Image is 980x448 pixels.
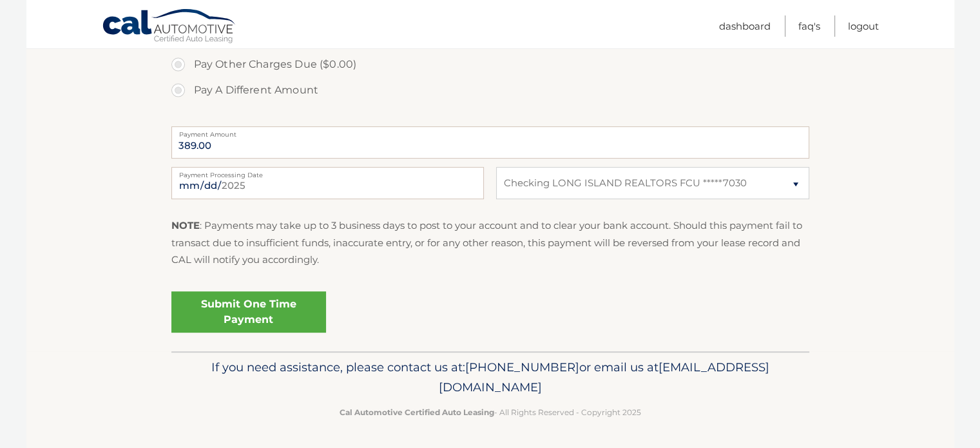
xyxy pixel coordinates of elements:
a: Dashboard [719,15,771,37]
label: Pay Other Charges Due ($0.00) [171,52,809,77]
label: Pay A Different Amount [171,77,809,103]
label: Payment Processing Date [171,167,484,177]
strong: Cal Automotive Certified Auto Leasing [340,407,494,417]
label: Payment Amount [171,126,809,137]
p: If you need assistance, please contact us at: or email us at [180,357,801,398]
input: Payment Amount [171,126,809,159]
a: FAQ's [798,15,820,37]
span: [PHONE_NUMBER] [465,360,579,375]
a: Cal Automotive [102,8,237,46]
p: : Payments may take up to 3 business days to post to your account and to clear your bank account.... [171,217,809,268]
a: Logout [848,15,879,37]
p: - All Rights Reserved - Copyright 2025 [180,405,801,419]
strong: NOTE [171,219,200,231]
a: Submit One Time Payment [171,291,326,333]
input: Payment Date [171,167,484,199]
